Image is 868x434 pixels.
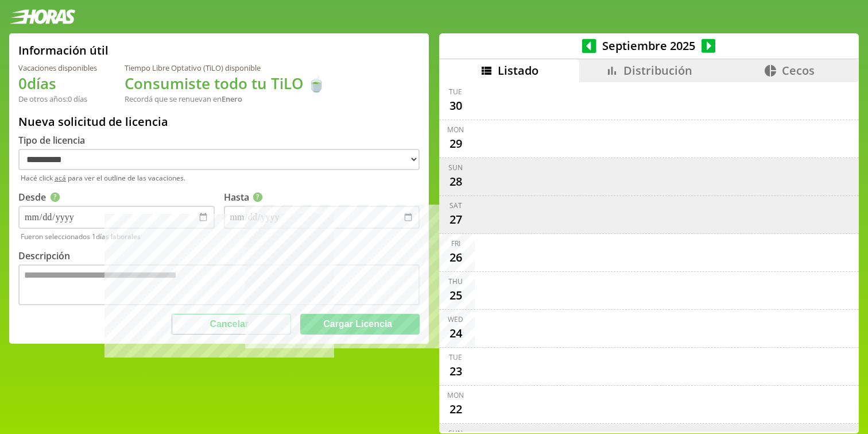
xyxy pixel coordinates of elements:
span: 1 [92,232,96,241]
label: Desde [18,191,61,203]
div: 29 [447,135,465,153]
button: Cargar Licencia [300,314,420,335]
span: Septiembre 2025 [596,38,702,53]
select: Tipo de licencia [18,149,420,170]
b: Enero [222,94,242,104]
h1: Consumiste todo tu TiLO 🍵 [125,73,325,94]
div: Tue [449,87,462,97]
div: 22 [447,400,465,418]
div: 23 [447,362,465,381]
div: Recordá que se renuevan en [125,94,325,104]
textarea: Descripción [18,264,420,305]
div: De otros años: 0 días [18,94,97,104]
div: Tipo de licencia [18,134,420,147]
span: ? [51,193,60,202]
label: Hasta [224,191,265,203]
div: 28 [447,172,465,191]
div: Sat [449,201,462,210]
div: Fri [451,239,460,248]
span: Cancelar [210,319,249,329]
div: Thu [448,276,463,286]
img: logotipo [9,9,76,24]
span: ? [253,193,263,202]
article: Más información [253,193,263,202]
div: Wed [448,314,463,324]
article: Más información [51,193,60,202]
div: 27 [447,210,465,229]
div: 26 [447,248,465,267]
span: Cargar Licencia [323,319,392,329]
div: 25 [447,286,465,305]
span: Fueron seleccionados días laborales [21,232,420,241]
div: Tue [449,352,462,362]
div: Descripción [18,249,420,262]
div: Sun [448,163,463,172]
h2: Nueva solicitud de licencia [18,114,420,129]
h2: Información útil [18,43,108,58]
div: Tiempo Libre Optativo (TiLO) disponible [125,63,325,73]
span: Cecos [782,63,815,78]
button: Cancelar [172,314,291,335]
div: 30 [447,97,465,115]
a: acá [55,173,66,183]
div: scrollable content [439,82,859,432]
span: Distribución [623,63,692,78]
span: Listado [498,63,538,78]
div: Mon [447,125,464,135]
div: 24 [447,324,465,343]
h1: 0 días [18,73,97,94]
div: Mon [447,390,464,400]
div: Vacaciones disponibles [18,63,97,73]
span: Hacé click para ver el outline de las vacaciones. [21,173,420,183]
